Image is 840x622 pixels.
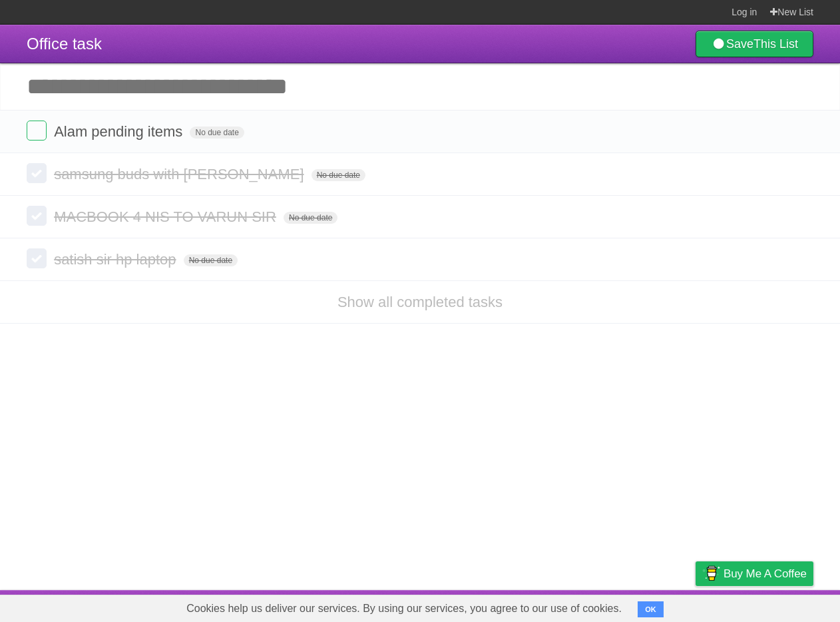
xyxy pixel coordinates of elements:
button: OK [638,601,664,617]
a: SaveThis List [696,31,813,57]
label: Done [27,121,47,141]
span: No due date [190,127,244,139]
a: Show all completed tasks [337,294,503,310]
span: Cookies help us deliver our services. By using our services, you agree to our use of cookies. [173,595,635,622]
span: samsung buds with [PERSON_NAME] [54,166,307,182]
span: No due date [184,254,238,266]
a: Terms [633,593,662,619]
span: No due date [284,212,337,224]
span: MACBOOK 4 NIS TO VARUN SIR [54,208,280,225]
span: Office task [27,35,102,53]
b: This List [753,37,798,51]
span: No due date [312,169,365,181]
a: Buy me a coffee [696,561,813,586]
span: Alam pending items [54,123,186,140]
span: Buy me a coffee [724,562,807,585]
a: Privacy [678,593,713,619]
a: Developers [562,593,616,619]
label: Done [27,206,47,226]
a: Suggest a feature [730,593,813,619]
label: Done [27,163,47,183]
a: About [519,593,546,619]
label: Done [27,248,47,268]
span: satish sir hp laptop [54,251,179,268]
img: Buy me a coffee [702,562,720,585]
